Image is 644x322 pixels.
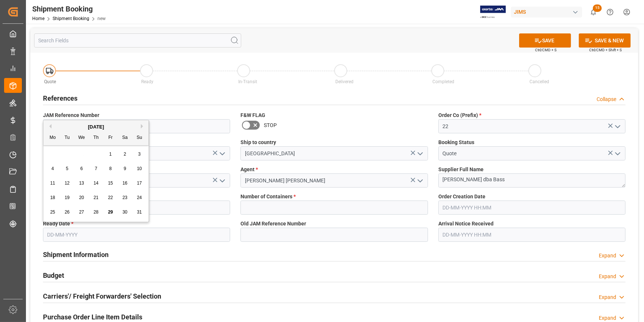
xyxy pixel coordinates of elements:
[138,152,141,157] span: 3
[141,124,145,129] button: Next Month
[50,195,55,200] span: 18
[93,209,98,215] span: 28
[438,201,625,215] input: DD-MM-YYYY HH:MM
[63,208,72,217] div: Choose Tuesday, August 26th, 2025
[599,293,616,301] div: Expand
[239,79,258,84] span: In-Transit
[240,193,296,201] span: Number of Containers
[135,150,144,159] div: Choose Sunday, August 3rd, 2025
[80,166,83,171] span: 6
[480,6,506,19] img: Exertis%20JAM%20-%20Email%20Logo.jpg_1722504956.jpg
[92,133,101,143] div: Th
[48,133,57,143] div: Mo
[93,195,98,200] span: 21
[43,250,109,260] h2: Shipment Information
[599,273,616,280] div: Expand
[414,175,425,186] button: open menu
[43,93,77,103] h2: References
[43,228,230,242] input: DD-MM-YYYY
[438,139,474,146] span: Booking Status
[48,164,57,173] div: Choose Monday, August 4th, 2025
[50,180,55,186] span: 11
[602,4,618,20] button: Help Center
[53,16,89,21] a: Shipment Booking
[106,179,115,188] div: Choose Friday, August 15th, 2025
[34,33,241,48] input: Search Fields
[585,4,602,20] button: show 15 new notifications
[77,133,86,143] div: We
[414,148,425,159] button: open menu
[46,147,147,219] div: month 2025-08
[122,180,127,186] span: 16
[32,16,44,21] a: Home
[593,4,602,12] span: 15
[135,208,144,217] div: Choose Sunday, August 31st, 2025
[579,33,631,48] button: SAVE & NEW
[535,47,557,53] span: Ctrl/CMD + S
[48,179,57,188] div: Choose Monday, August 11th, 2025
[137,166,142,171] span: 10
[92,164,101,173] div: Choose Thursday, August 7th, 2025
[438,173,625,188] textarea: [PERSON_NAME] dba Bass
[92,208,101,217] div: Choose Thursday, August 28th, 2025
[120,150,130,159] div: Choose Saturday, August 2nd, 2025
[216,175,228,186] button: open menu
[52,166,54,171] span: 4
[599,252,616,260] div: Expand
[109,166,112,171] span: 8
[135,179,144,188] div: Choose Sunday, August 17th, 2025
[597,95,616,103] div: Collapse
[120,208,130,217] div: Choose Saturday, August 30th, 2025
[108,209,113,215] span: 29
[438,193,485,201] span: Order Creation Date
[511,5,585,19] button: JIMS
[137,209,142,215] span: 31
[511,7,582,17] div: JIMS
[137,195,142,200] span: 24
[599,314,616,322] div: Expand
[64,195,69,200] span: 19
[336,79,354,84] span: Delivered
[79,195,84,200] span: 20
[44,79,56,84] span: Quote
[108,180,113,186] span: 15
[438,228,625,242] input: DD-MM-YYYY HH:MM
[64,209,69,215] span: 26
[240,220,306,228] span: Old JAM Reference Number
[79,209,84,215] span: 27
[240,166,258,173] span: Agent
[108,195,113,200] span: 22
[438,166,484,173] span: Supplier Full Name
[120,164,130,173] div: Choose Saturday, August 9th, 2025
[63,193,72,202] div: Choose Tuesday, August 19th, 2025
[589,47,622,53] span: Ctrl/CMD + Shift + S
[50,209,55,215] span: 25
[77,164,86,173] div: Choose Wednesday, August 6th, 2025
[106,164,115,173] div: Choose Friday, August 8th, 2025
[77,179,86,188] div: Choose Wednesday, August 13th, 2025
[77,208,86,217] div: Choose Wednesday, August 27th, 2025
[106,133,115,143] div: Fr
[64,180,69,186] span: 12
[240,111,265,119] span: F&W FLAG
[106,193,115,202] div: Choose Friday, August 22nd, 2025
[135,193,144,202] div: Choose Sunday, August 24th, 2025
[63,164,72,173] div: Choose Tuesday, August 5th, 2025
[124,152,126,157] span: 2
[79,180,84,186] span: 13
[216,148,228,159] button: open menu
[611,148,623,159] button: open menu
[438,220,494,228] span: Arrival Notice Received
[66,166,69,171] span: 5
[611,121,623,132] button: open menu
[43,312,142,322] h2: Purchase Order Line Item Details
[32,3,106,14] div: Shipment Booking
[92,179,101,188] div: Choose Thursday, August 14th, 2025
[124,166,126,171] span: 9
[92,193,101,202] div: Choose Thursday, August 21st, 2025
[530,79,550,84] span: Cancelled
[43,270,64,280] h2: Budget
[120,179,130,188] div: Choose Saturday, August 16th, 2025
[48,193,57,202] div: Choose Monday, August 18th, 2025
[109,152,112,157] span: 1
